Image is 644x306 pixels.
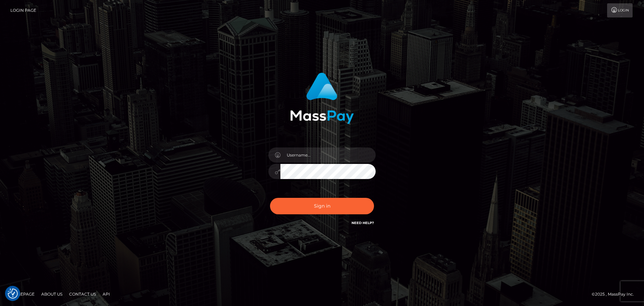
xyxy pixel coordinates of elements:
[66,289,99,299] a: Contact Us
[290,73,354,124] img: MassPay Login
[270,198,374,214] button: Sign in
[352,221,374,225] a: Need Help?
[100,289,113,299] a: API
[39,289,65,299] a: About Us
[10,3,36,17] a: Login Page
[8,289,18,299] button: Consent Preferences
[8,289,18,299] img: Revisit consent button
[280,147,376,163] input: Username...
[7,289,37,299] a: Homepage
[592,291,639,298] div: © 2025 , MassPay Inc.
[607,3,633,17] a: Login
